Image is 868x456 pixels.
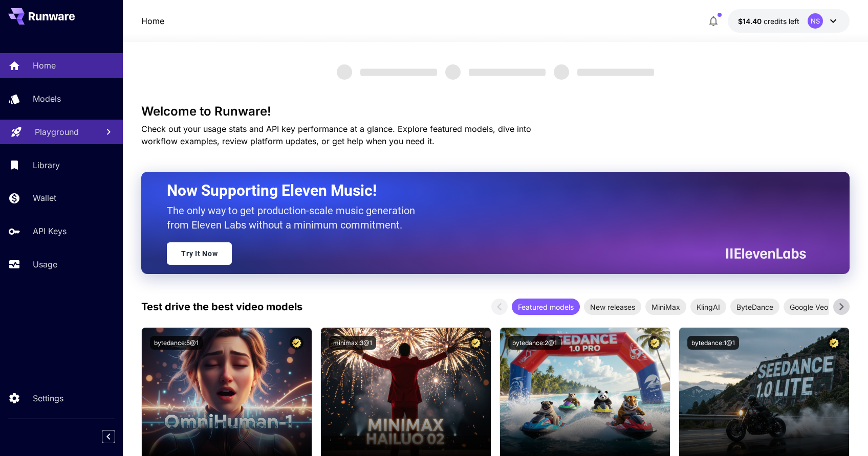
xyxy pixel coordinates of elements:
[110,427,123,446] div: Collapse sidebar
[469,336,483,350] button: Certified Model – Vetted for best performance and includes a commercial license.
[141,124,531,146] span: Check out your usage stats and API key performance at a glance. Explore featured models, dive int...
[33,192,56,204] p: Wallet
[808,13,823,29] div: NS
[33,59,56,72] p: Home
[33,392,63,404] p: Settings
[329,336,376,350] button: minimax:3@1
[150,336,203,350] button: bytedance:5@1
[33,93,61,105] p: Models
[141,104,849,119] h3: Welcome to Runware!
[645,302,686,312] span: MiniMax
[648,336,662,350] button: Certified Model – Vetted for best performance and includes a commercial license.
[827,336,841,350] button: Certified Model – Vetted for best performance and includes a commercial license.
[141,15,164,27] a: Home
[730,302,779,312] span: ByteDance
[738,16,799,27] div: $14.39628
[167,203,423,232] p: The only way to get production-scale music generation from Eleven Labs without a minimum commitment.
[33,258,57,270] p: Usage
[33,225,67,237] p: API Keys
[584,299,641,315] div: New releases
[141,299,302,314] p: Test drive the best video models
[290,336,303,350] button: Certified Model – Vetted for best performance and includes a commercial license.
[687,336,739,350] button: bytedance:1@1
[102,430,115,443] button: Collapse sidebar
[784,299,834,315] div: Google Veo
[512,302,580,312] span: Featured models
[35,126,79,138] p: Playground
[33,159,60,171] p: Library
[584,302,641,312] span: New releases
[764,17,799,26] span: credits left
[690,302,726,312] span: KlingAI
[738,17,764,26] span: $14.40
[508,336,561,350] button: bytedance:2@1
[645,299,686,315] div: MiniMax
[730,299,779,315] div: ByteDance
[167,181,798,200] h2: Now Supporting Eleven Music!
[512,299,580,315] div: Featured models
[690,299,726,315] div: KlingAI
[728,9,850,33] button: $14.39628NS
[784,302,834,312] span: Google Veo
[141,15,164,27] nav: breadcrumb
